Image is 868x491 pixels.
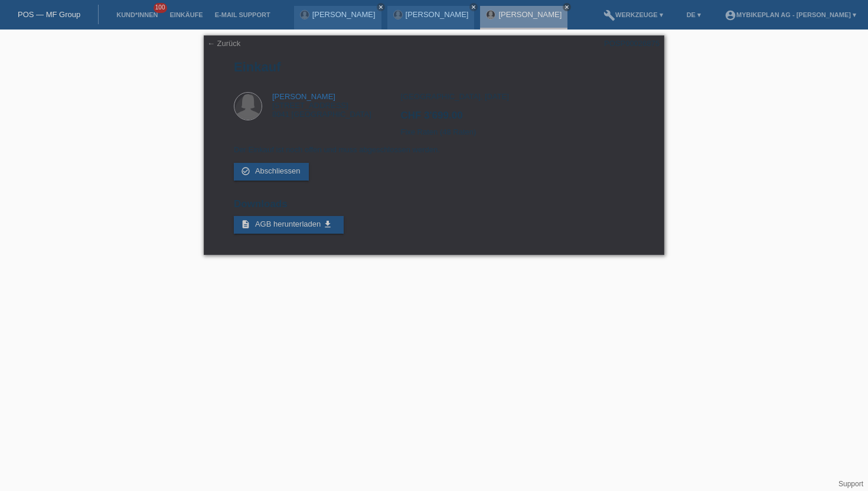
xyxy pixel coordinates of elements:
[563,3,571,11] a: close
[18,10,80,19] a: POS — MF Group
[272,92,335,101] a: [PERSON_NAME]
[323,220,332,229] i: get_app
[207,39,240,48] a: ← Zurück
[241,220,250,229] i: description
[255,220,321,228] span: AGB herunterladen
[312,10,376,19] a: [PERSON_NAME]
[725,9,736,21] i: account_circle
[498,10,562,19] a: [PERSON_NAME]
[234,163,309,181] a: check_circle_outline Abschliessen
[154,3,168,13] span: 100
[598,11,669,18] a: buildWerkzeuge ▾
[378,4,384,10] i: close
[469,3,478,11] a: close
[471,4,477,10] i: close
[209,11,276,18] a: E-Mail Support
[255,166,301,175] span: Abschliessen
[234,216,344,234] a: description AGB herunterladen get_app
[110,11,164,18] a: Kund*innen
[234,198,634,216] h2: Downloads
[377,3,385,11] a: close
[234,60,634,74] h1: Einkauf
[603,9,615,21] i: build
[234,145,634,154] p: Der Einkauf ist noch offen und muss abgeschlossen werden.
[164,11,208,18] a: Einkäufe
[406,10,469,19] a: [PERSON_NAME]
[564,4,570,10] i: close
[681,11,707,18] a: DE ▾
[241,166,250,176] i: check_circle_outline
[719,11,862,18] a: account_circleMybikeplan AG - [PERSON_NAME] ▾
[272,92,371,119] div: [STREET_ADDRESS] 8041 [GEOGRAPHIC_DATA]
[838,480,863,488] a: Support
[604,39,660,48] div: POSP00026875
[400,110,634,127] h2: CHF 3'699.00
[400,92,634,145] div: [GEOGRAPHIC_DATA], [DATE] Fixe Raten (48 Raten)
